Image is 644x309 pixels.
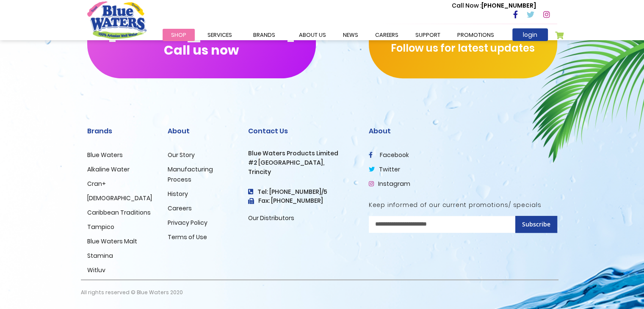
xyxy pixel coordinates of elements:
[369,41,557,56] p: Follow us for latest updates
[168,151,195,159] a: Our Story
[248,168,356,176] h3: Trincity
[168,233,207,241] a: Terms of Use
[369,127,557,135] h2: About
[248,159,356,166] h3: #2 [GEOGRAPHIC_DATA],
[452,1,536,10] p: [PHONE_NUMBER]
[87,194,152,202] a: [DEMOGRAPHIC_DATA]
[522,220,550,228] span: Subscribe
[168,165,213,184] a: Manufacturing Process
[512,28,548,41] a: login
[87,237,137,246] a: Blue Waters Malt
[87,165,130,174] a: Alkaline Water
[248,197,356,204] h3: Fax: [PHONE_NUMBER]
[168,218,207,227] a: Privacy Policy
[171,31,186,39] span: Shop
[168,190,188,198] a: History
[87,1,146,39] a: store logo
[168,127,235,135] h2: About
[87,127,155,135] h2: Brands
[367,29,407,41] a: careers
[290,29,334,41] a: about us
[369,165,400,174] a: twitter
[87,2,316,78] button: [PHONE_NUMBER]Call us now
[515,216,557,233] button: Subscribe
[253,31,275,39] span: Brands
[87,151,123,159] a: Blue Waters
[369,151,409,159] a: facebook
[248,188,356,196] h4: Tel: [PHONE_NUMBER]/5
[164,48,239,52] span: Call us now
[87,208,151,217] a: Caribbean Traditions
[168,204,192,212] a: Careers
[452,1,481,10] span: Call Now :
[207,31,232,39] span: Services
[248,150,356,157] h3: Blue Waters Products Limited
[87,223,114,231] a: Tampico
[369,179,410,188] a: Instagram
[248,127,356,135] h2: Contact Us
[87,251,113,260] a: Stamina
[87,179,106,188] a: Cran+
[81,280,183,305] p: All rights reserved © Blue Waters 2020
[87,266,105,274] a: Witluv
[449,29,503,41] a: Promotions
[334,29,367,41] a: News
[407,29,449,41] a: support
[369,201,557,209] h5: Keep informed of our current promotions/ specials
[248,214,294,222] a: Our Distributors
